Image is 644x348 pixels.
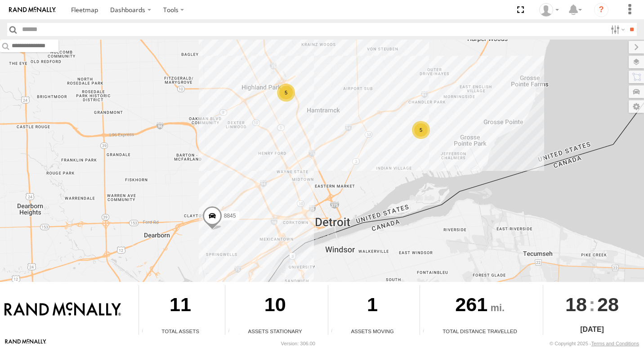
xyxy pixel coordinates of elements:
img: Rand McNally [4,302,121,317]
span: 8845 [224,212,236,219]
div: Total Assets [139,327,222,335]
span: 18 [565,285,587,324]
div: [DATE] [543,324,641,335]
div: © Copyright 2025 - [550,341,639,346]
div: : [543,285,641,324]
div: 5 [412,121,430,139]
div: Assets Moving [328,327,416,335]
label: Search Filter Options [607,23,626,36]
div: 261 [420,285,540,327]
img: rand-logo.svg [9,7,56,13]
div: Total distance travelled by all assets within specified date range and applied filters [420,328,434,335]
div: 5 [277,84,295,102]
a: Terms and Conditions [591,341,639,346]
label: Map Settings [629,100,644,113]
div: Total number of Enabled Assets [139,328,152,335]
div: 11 [139,285,222,327]
div: Total number of assets current in transit. [328,328,342,335]
a: Visit our Website [5,339,46,348]
div: Total Distance Travelled [420,327,540,335]
span: 28 [597,285,619,324]
div: 1 [328,285,416,327]
i: ? [594,3,608,17]
div: Assets Stationary [225,327,325,335]
div: Valeo Dash [536,3,562,17]
div: Total number of assets current stationary. [225,328,239,335]
div: 10 [225,285,325,327]
div: Version: 306.00 [281,341,315,346]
